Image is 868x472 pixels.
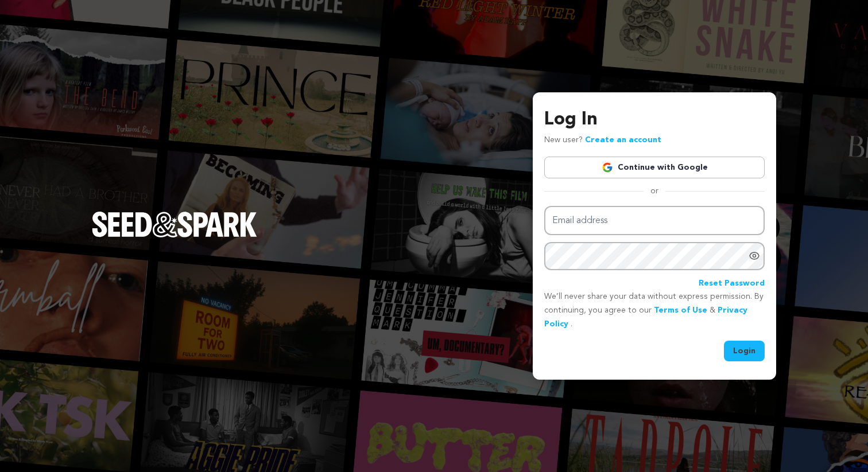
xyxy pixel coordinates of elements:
[544,134,661,147] p: New user?
[654,306,707,314] a: Terms of Use
[544,206,765,235] input: Email address
[749,250,760,262] a: Show password as plain text. Warning: this will display your password on the screen.
[544,106,765,134] h3: Log In
[544,290,765,331] p: We’ll never share your data without express permission. By continuing, you agree to our & .
[92,212,257,260] a: Seed&Spark Homepage
[602,162,613,173] img: Google logo
[724,341,765,361] button: Login
[544,157,765,178] a: Continue with Google
[585,136,661,144] a: Create an account
[92,212,257,237] img: Seed&Spark Logo
[699,277,765,291] a: Reset Password
[644,185,665,197] span: or
[544,306,747,328] a: Privacy Policy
